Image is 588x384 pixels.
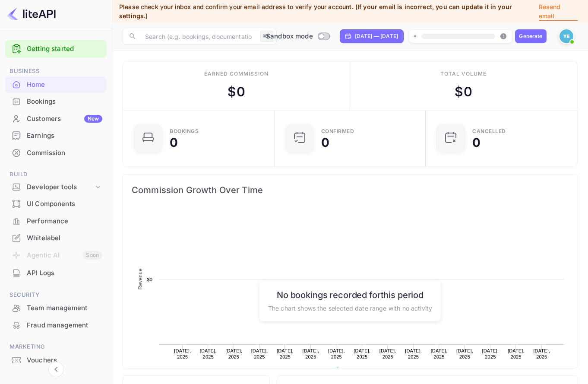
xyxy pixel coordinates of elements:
[119,3,354,10] span: Please check your inbox and confirm your email address to verify your account.
[5,76,107,93] div: Home
[5,317,107,333] a: Fraud management
[321,136,329,149] div: 0
[84,115,102,123] div: New
[27,131,102,141] div: Earnings
[5,352,107,368] a: Vouchers
[343,368,365,374] text: Revenue
[5,180,107,195] div: Developer tools
[268,289,432,300] h6: No bookings recorded for this period
[27,182,94,192] div: Developer tools
[137,268,143,289] text: Revenue
[5,265,107,282] div: API Logs
[472,136,481,149] div: 0
[533,348,550,359] text: [DATE], 2025
[27,303,102,313] div: Team management
[27,268,102,278] div: API Logs
[5,93,107,109] a: Bookings
[228,82,245,102] div: $ 0
[170,136,178,149] div: 0
[27,321,102,330] div: Fraud management
[355,32,398,40] div: [DATE] — [DATE]
[5,213,107,229] a: Performance
[340,29,404,43] div: Click to change the date range period
[5,127,107,144] div: Earnings
[5,111,107,127] a: CustomersNew
[266,32,313,41] span: Sandbox mode
[132,183,569,197] span: Commission Growth Over Time
[27,114,102,124] div: Customers
[5,76,107,92] a: Home
[431,348,448,359] text: [DATE], 2025
[27,97,102,107] div: Bookings
[5,196,107,212] a: UI Components
[5,317,107,334] div: Fraud management
[328,348,345,359] text: [DATE], 2025
[539,2,578,21] p: Resend email
[260,31,273,42] div: ⌘K
[456,348,473,359] text: [DATE], 2025
[5,145,107,161] a: Commission
[5,93,107,110] div: Bookings
[482,348,499,359] text: [DATE], 2025
[27,44,102,54] a: Getting started
[508,348,525,359] text: [DATE], 2025
[204,70,268,78] div: Earned commission
[519,32,542,40] div: Generate
[5,352,107,369] div: Vouchers
[48,362,64,377] button: Collapse navigation
[5,40,107,58] div: Getting started
[440,70,487,78] div: Total volume
[472,129,506,134] div: CANCELLED
[140,28,257,45] input: Search (e.g. bookings, documentation)
[5,145,107,162] div: Commission
[379,348,396,359] text: [DATE], 2025
[455,82,472,102] div: $ 0
[354,348,370,359] text: [DATE], 2025
[27,148,102,158] div: Commission
[251,348,268,359] text: [DATE], 2025
[147,277,152,282] text: $0
[5,196,107,213] div: UI Components
[27,216,102,226] div: Performance
[303,348,319,359] text: [DATE], 2025
[5,300,107,317] div: Team management
[277,348,294,359] text: [DATE], 2025
[5,342,107,352] span: Marketing
[174,348,191,359] text: [DATE], 2025
[413,31,508,41] span: Create your website first
[5,230,107,247] div: Whitelabel
[200,348,217,359] text: [DATE], 2025
[5,127,107,143] a: Earnings
[7,7,56,21] img: LiteAPI logo
[405,348,422,359] text: [DATE], 2025
[5,213,107,230] div: Performance
[321,129,354,134] div: Confirmed
[225,348,242,359] text: [DATE], 2025
[170,129,199,134] div: Bookings
[5,67,107,76] span: Business
[5,265,107,281] a: API Logs
[5,230,107,246] a: Whitelabel
[27,355,102,365] div: Vouchers
[5,111,107,127] div: CustomersNew
[27,80,102,90] div: Home
[560,29,573,43] img: yasser ettabti
[27,233,102,243] div: Whitelabel
[27,199,102,209] div: UI Components
[5,290,107,300] span: Security
[262,32,333,41] div: Switch to Production mode
[268,303,432,312] p: The chart shows the selected date range with no activity
[5,300,107,316] a: Team management
[5,170,107,179] span: Build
